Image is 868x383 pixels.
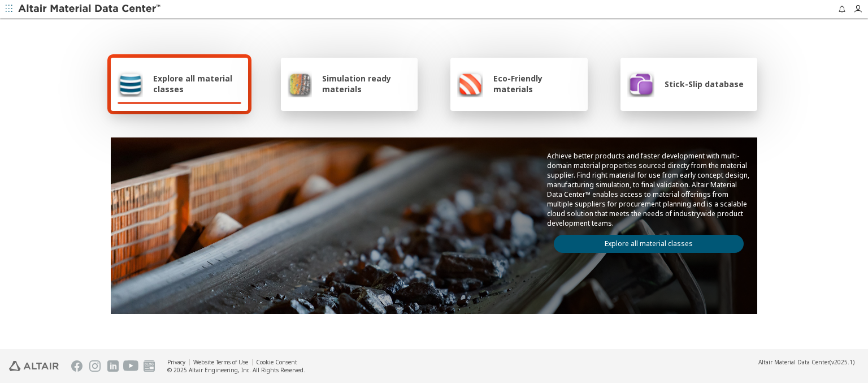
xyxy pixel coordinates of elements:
[256,358,297,366] a: Cookie Consent
[193,358,248,366] a: Website Terms of Use
[167,366,305,374] div: © 2025 Altair Engineering, Inc. All Rights Reserved.
[322,73,411,94] span: Simulation ready materials
[493,73,580,94] span: Eco-Friendly materials
[665,79,744,89] span: Stick-Slip database
[627,70,654,97] img: Stick-Slip database
[288,70,312,97] img: Simulation ready materials
[547,151,750,228] p: Achieve better products and faster development with multi-domain material properties sourced dire...
[758,358,830,366] span: Altair Material Data Center
[167,358,185,366] a: Privacy
[9,361,59,371] img: Altair Engineering
[153,73,241,94] span: Explore all material classes
[457,70,483,97] img: Eco-Friendly materials
[118,70,143,97] img: Explore all material classes
[554,235,744,253] a: Explore all material classes
[758,358,854,366] div: (v2025.1)
[18,3,162,15] img: Altair Material Data Center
